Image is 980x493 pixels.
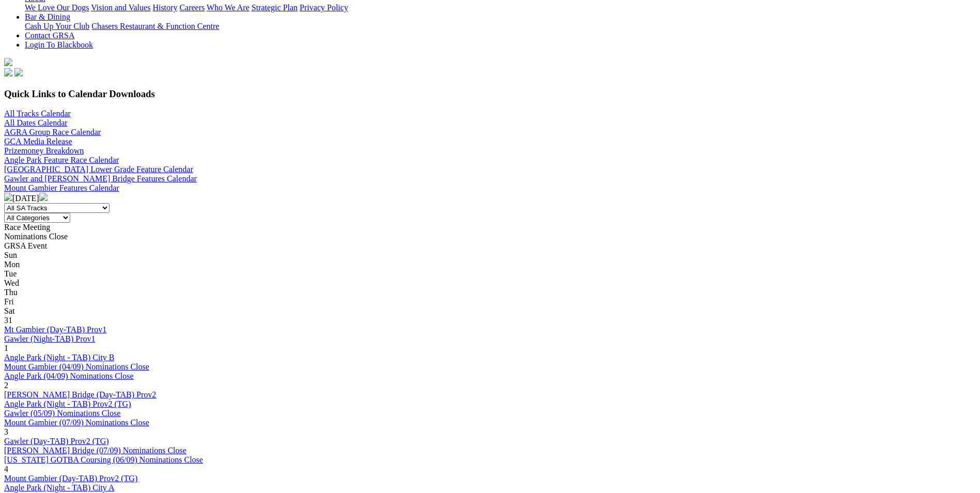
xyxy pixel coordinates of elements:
[152,3,177,12] a: History
[4,288,976,297] div: Thu
[25,12,70,21] a: Bar & Dining
[4,372,134,380] a: Angle Park (04/09) Nominations Close
[39,193,48,201] img: chevron-right-pager-white.svg
[4,306,976,316] div: Sat
[300,3,348,12] a: Privacy Policy
[4,427,8,436] span: 3
[4,316,12,325] span: 31
[4,128,101,136] a: AGRA Group Race Calendar
[4,109,71,118] a: All Tracks Calendar
[4,193,976,203] div: [DATE]
[25,3,89,12] a: We Love Our Dogs
[4,183,119,192] a: Mount Gambier Features Calendar
[4,399,131,408] a: Angle Park (Night - TAB) Prov2 (TG)
[4,223,976,232] div: Race Meeting
[4,474,137,483] a: Mount Gambier (Day-TAB) Prov2 (TG)
[4,137,72,146] a: GCA Media Release
[25,22,976,31] div: Bar & Dining
[4,353,115,362] a: Angle Park (Night - TAB) City B
[4,418,149,427] a: Mount Gambier (07/09) Nominations Close
[4,437,109,445] a: Gawler (Day-TAB) Prov2 (TG)
[4,381,8,390] span: 2
[207,3,250,12] a: Who We Are
[4,232,976,241] div: Nominations Close
[25,3,976,12] div: About
[4,156,119,164] a: Angle Park Feature Race Calendar
[4,344,8,352] span: 1
[4,193,12,201] img: chevron-left-pager-white.svg
[179,3,205,12] a: Careers
[4,483,115,492] a: Angle Park (Night - TAB) City A
[4,251,976,260] div: Sun
[4,118,68,127] a: All Dates Calendar
[4,146,84,155] a: Prizemoney Breakdown
[14,68,23,76] img: twitter.svg
[252,3,298,12] a: Strategic Plan
[91,3,150,12] a: Vision and Values
[4,334,95,343] a: Gawler (Night-TAB) Prov1
[4,279,976,288] div: Wed
[4,174,197,183] a: Gawler and [PERSON_NAME] Bridge Features Calendar
[4,465,8,473] span: 4
[4,68,12,76] img: facebook.svg
[4,58,12,66] img: logo-grsa-white.png
[4,390,156,399] a: [PERSON_NAME] Bridge (Day-TAB) Prov2
[4,446,186,455] a: [PERSON_NAME] Bridge (07/09) Nominations Close
[91,22,219,30] a: Chasers Restaurant & Function Centre
[4,325,106,334] a: Mt Gambier (Day-TAB) Prov1
[25,31,74,40] a: Contact GRSA
[4,297,976,306] div: Fri
[4,260,976,269] div: Mon
[25,40,93,49] a: Login To Blackbook
[4,269,976,279] div: Tue
[4,88,976,100] h3: Quick Links to Calendar Downloads
[25,22,89,30] a: Cash Up Your Club
[4,409,120,418] a: Gawler (05/09) Nominations Close
[4,241,976,251] div: GRSA Event
[4,362,149,371] a: Mount Gambier (04/09) Nominations Close
[4,455,203,464] a: [US_STATE] GOTBA Coursing (06/09) Nominations Close
[4,165,193,174] a: [GEOGRAPHIC_DATA] Lower Grade Feature Calendar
